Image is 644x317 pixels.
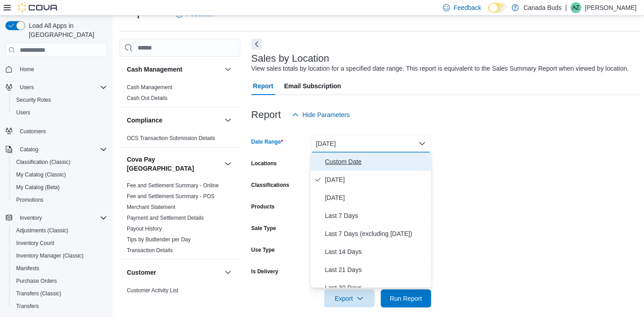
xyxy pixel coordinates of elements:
a: Adjustments (Classic) [13,225,72,236]
a: Inventory Count [13,238,58,249]
div: Select listbox [311,153,431,288]
span: Home [16,63,107,75]
button: Run Report [381,290,431,308]
span: Load All Apps in [GEOGRAPHIC_DATA] [25,21,107,39]
button: Inventory Manager (Classic) [9,249,111,262]
span: Inventory [20,214,42,222]
label: Classifications [251,181,290,189]
button: Users [9,106,111,119]
span: Inventory [16,213,107,223]
span: Payment and Settlement Details [127,214,204,222]
h3: Compliance [127,116,162,125]
span: Home [20,66,34,73]
button: Classification (Classic) [9,156,111,168]
button: Cova Pay [GEOGRAPHIC_DATA] [223,158,233,169]
button: Cash Management [127,65,221,74]
span: My Catalog (Classic) [13,169,107,180]
span: My Catalog (Beta) [16,184,60,191]
span: Inventory Count [13,238,107,249]
h3: Report [251,109,281,120]
img: Cova [18,3,58,12]
span: AZ [572,2,579,13]
button: Purchase Orders [9,275,111,287]
button: Inventory Count [9,237,111,249]
span: Tips by Budtender per Day [127,236,191,243]
span: Inventory Manager (Classic) [16,252,84,259]
button: Hide Parameters [288,106,353,124]
a: Fee and Settlement Summary - Online [127,182,219,189]
a: Users [13,107,34,118]
span: Catalog [16,144,107,155]
label: Sale Type [251,225,276,232]
span: Customer Activity List [127,287,179,294]
span: Hide Parameters [303,110,350,119]
button: My Catalog (Classic) [9,168,111,181]
span: Transfers [13,301,107,312]
span: OCS Transaction Submission Details [127,135,215,142]
button: Customer [223,267,233,278]
a: Transfers [13,301,42,312]
button: Catalog [2,143,111,156]
span: Last 7 Days (excluding [DATE]) [325,228,428,239]
a: Classification (Classic) [13,157,74,168]
span: Payout History [127,225,162,232]
span: Fee and Settlement Summary - POS [127,193,215,200]
span: Adjustments (Classic) [16,227,68,234]
a: Security Roles [13,95,54,105]
span: Manifests [16,265,39,272]
span: Users [13,107,107,118]
h3: Cash Management [127,65,183,74]
span: Users [20,84,34,91]
span: Customers [16,125,107,136]
button: My Catalog (Beta) [9,181,111,194]
span: Cash Out Details [127,95,168,102]
div: Cova Pay [GEOGRAPHIC_DATA] [120,180,241,259]
span: Cash Management [127,84,172,91]
button: Security Roles [9,94,111,106]
button: Inventory [2,212,111,224]
button: Home [2,63,111,76]
span: Purchase Orders [13,276,107,286]
span: Catalog [20,146,38,153]
span: Users [16,109,30,116]
span: My Catalog (Classic) [16,171,66,178]
button: Customer [127,268,221,277]
div: Compliance [120,133,241,147]
button: Users [16,82,37,93]
button: Transfers (Classic) [9,287,111,300]
a: Tips by Budtender per Day [127,236,191,243]
span: Transfers [16,303,39,310]
p: | [565,2,567,13]
button: Manifests [9,262,111,275]
span: Classification (Classic) [13,157,107,168]
span: Inventory Manager (Classic) [13,250,107,261]
button: Promotions [9,194,111,206]
button: Customers [2,124,111,137]
button: Export [324,290,375,308]
a: My Catalog (Classic) [13,169,70,180]
a: OCS Transaction Submission Details [127,135,215,141]
span: Feedback [454,3,481,12]
p: Canada Buds [523,2,562,13]
button: Compliance [223,115,233,126]
button: Catalog [16,144,42,155]
span: Promotions [16,196,44,204]
span: Transfers (Classic) [13,288,107,299]
span: Promotions [13,195,107,205]
span: Security Roles [16,96,51,104]
span: Last 21 Days [325,264,428,275]
span: Fee and Settlement Summary - Online [127,182,219,189]
p: [PERSON_NAME] [585,2,637,13]
button: Next [251,39,262,50]
span: Merchant Statement [127,204,175,211]
span: Transaction Details [127,247,173,254]
a: Customers [16,126,49,137]
a: Promotions [13,195,47,205]
a: Cash Management [127,84,172,91]
a: Customer Activity List [127,287,179,294]
div: Aaron Zgud [571,2,581,13]
label: Date Range [251,138,283,145]
label: Is Delivery [251,268,278,275]
button: Transfers [9,300,111,312]
a: Fee and Settlement Summary - POS [127,193,215,199]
